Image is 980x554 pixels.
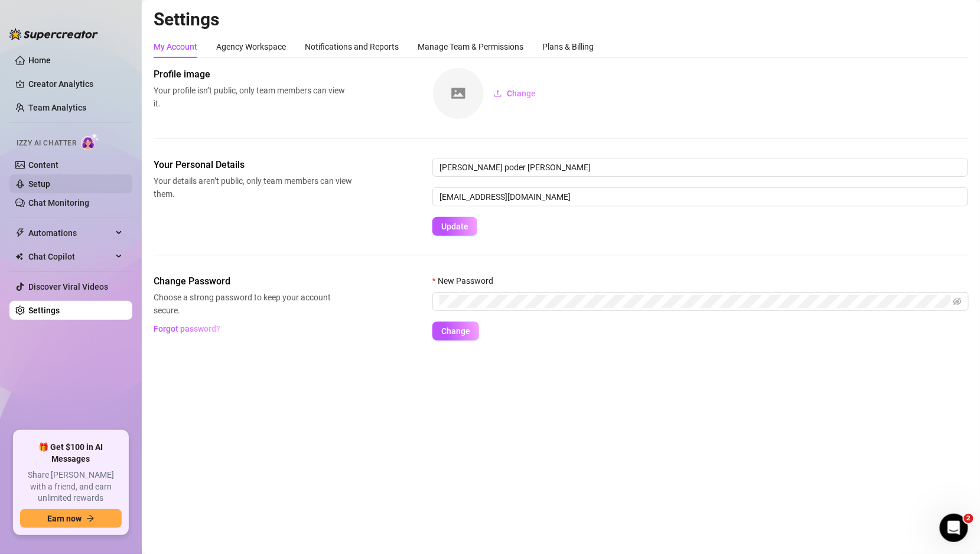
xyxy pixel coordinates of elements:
label: New Password [432,274,501,287]
span: Share [PERSON_NAME] with a friend, and earn unlimited rewards [20,469,122,504]
button: Forgot password? [154,319,221,338]
button: Update [432,217,477,236]
span: Forgot password? [154,324,221,333]
span: Profile image [154,67,352,82]
div: Plans & Billing [542,40,594,53]
a: Creator Analytics [28,74,123,93]
span: Update [441,222,468,231]
span: Izzy AI Chatter [17,138,76,149]
span: 🎁 Get $100 in AI Messages [20,442,122,465]
a: Content [28,160,58,170]
div: My Account [154,40,197,53]
div: Notifications and Reports [305,40,399,53]
img: AI Chatter [81,133,99,150]
span: Your details aren’t public, only team members can view them. [154,174,352,200]
a: Team Analytics [28,103,86,112]
div: Manage Team & Permissions [418,40,523,53]
a: Settings [28,306,60,315]
span: arrow-right [86,514,95,523]
span: upload [494,89,502,98]
span: Change [441,326,470,336]
button: Change [432,322,479,341]
span: 2 [964,514,974,523]
img: logo-BBDzfeDw.svg [9,28,98,40]
a: Home [28,56,51,65]
span: Chat Copilot [28,247,112,266]
span: Earn now [47,514,82,523]
span: Change [507,89,536,98]
span: Your profile isn’t public, only team members can view it. [154,84,352,110]
button: Earn nowarrow-right [20,509,122,528]
input: Enter name [432,158,968,177]
h2: Settings [154,8,968,31]
span: Change Password [154,274,352,289]
iframe: Intercom live chat [940,514,968,542]
span: thunderbolt [15,228,25,238]
span: Automations [28,223,112,242]
span: Your Personal Details [154,158,352,172]
span: Choose a strong password to keep your account secure. [154,291,352,317]
a: Chat Monitoring [28,198,89,208]
a: Discover Viral Videos [28,282,108,291]
span: eye-invisible [953,297,962,306]
img: square-placeholder.png [433,68,484,119]
a: Setup [28,179,50,189]
button: Change [484,84,545,103]
img: Chat Copilot [15,252,23,261]
div: Agency Workspace [216,40,286,53]
input: Enter new email [432,187,968,206]
input: New Password [439,295,951,308]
